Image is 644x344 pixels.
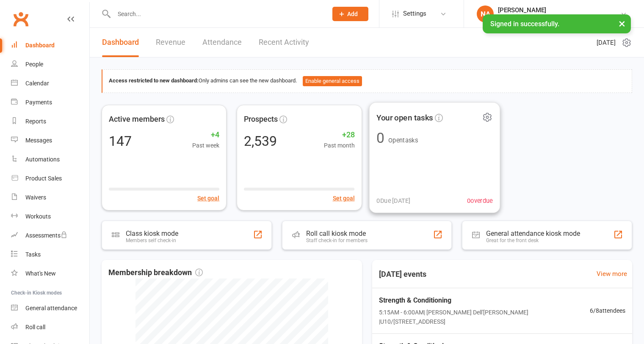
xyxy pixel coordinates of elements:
a: Roll call [11,318,89,337]
div: People [25,61,43,68]
a: Calendar [11,74,89,93]
div: Reports [25,118,46,125]
div: Messages [25,137,52,144]
span: Strength & Conditioning [379,295,590,306]
span: +28 [324,129,355,141]
span: Active members [109,113,165,126]
div: Mission Possible Fitness [GEOGRAPHIC_DATA] [498,14,620,22]
span: Open tasks [388,137,417,144]
button: Set goal [333,194,355,203]
h3: [DATE] events [372,267,433,282]
div: Assessments [25,232,67,239]
a: Reports [11,112,89,131]
div: Payments [25,99,52,106]
a: Attendance [202,28,242,57]
div: Waivers [25,194,46,201]
span: Settings [403,4,426,23]
div: General attendance [25,305,77,311]
a: Dashboard [102,28,139,57]
div: Calendar [25,80,49,87]
span: +4 [192,129,219,141]
a: Waivers [11,188,89,207]
div: 0 [376,131,384,145]
div: Workouts [25,213,51,220]
div: General attendance kiosk mode [486,229,580,238]
a: View more [597,269,627,279]
a: Revenue [156,28,185,57]
a: Assessments [11,226,89,245]
div: Automations [25,156,60,163]
div: Members self check-in [126,238,178,243]
a: Workouts [11,207,89,226]
span: 0 overdue [467,195,492,205]
div: Roll call [25,324,45,330]
span: Add [347,11,358,17]
span: Signed in successfully. [490,20,559,28]
a: Clubworx [10,8,31,30]
a: Recent Activity [259,28,309,57]
a: Messages [11,131,89,150]
div: Great for the front desk [486,238,580,243]
div: Dashboard [25,42,55,49]
span: Past month [324,141,355,150]
div: Class kiosk mode [126,229,178,238]
span: 6 / 8 attendees [590,306,625,315]
span: 0 Due [DATE] [376,195,410,205]
a: Product Sales [11,169,89,188]
div: [PERSON_NAME] [498,6,620,14]
div: Tasks [25,251,41,258]
span: Membership breakdown [108,267,203,279]
div: What's New [25,270,56,277]
div: Product Sales [25,175,62,182]
input: Search... [111,8,321,20]
span: 5:15AM - 6:00AM | [PERSON_NAME] Dell'[PERSON_NAME] | U10/[STREET_ADDRESS] [379,308,590,327]
button: Add [332,7,368,21]
button: Enable general access [303,76,362,86]
span: [DATE] [597,38,616,48]
span: Prospects [244,113,278,126]
div: 2,539 [244,134,277,148]
button: Set goal [197,194,219,203]
a: What's New [11,264,89,283]
a: People [11,55,89,74]
div: NA [477,5,494,22]
strong: Access restricted to new dashboard: [109,77,199,84]
button: × [614,14,630,33]
a: General attendance kiosk mode [11,299,89,318]
div: 147 [109,134,132,148]
a: Dashboard [11,36,89,55]
a: Automations [11,150,89,169]
a: Tasks [11,245,89,264]
div: Only admins can see the new dashboard. [109,76,625,86]
span: Past week [192,141,219,150]
div: Roll call kiosk mode [306,229,368,238]
a: Payments [11,93,89,112]
span: Your open tasks [376,111,433,124]
div: Staff check-in for members [306,238,368,243]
